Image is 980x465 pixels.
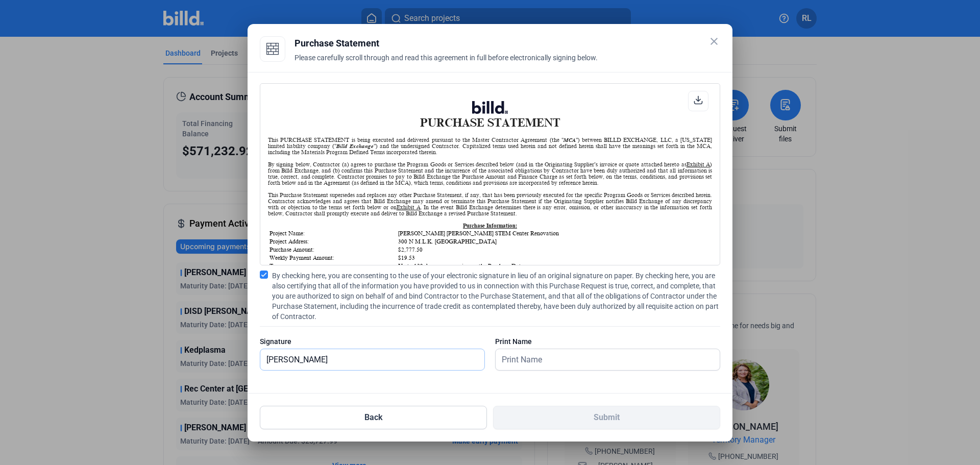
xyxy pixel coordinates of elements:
[268,137,712,155] div: This PURCHASE STATEMENT is being executed and delivered pursuant to the Master Contractor Agreeme...
[268,101,712,129] h1: PURCHASE STATEMENT
[463,223,517,229] u: Purchase Information:
[493,406,720,429] button: Submit
[268,161,712,186] div: By signing below, Contractor (a) agrees to purchase the Program Goods or Services described below...
[269,246,397,253] td: Purchase Amount:
[260,406,487,429] button: Back
[687,161,710,167] u: Exhibit A
[269,238,397,245] td: Project Address:
[495,336,720,347] div: Print Name
[397,204,421,210] u: Exhibit A
[295,53,720,75] div: Please carefully scroll through and read this agreement in full before electronically signing below.
[496,349,708,370] input: Print Name
[268,192,712,216] div: This Purchase Statement supersedes and replaces any other Purchase Statement, if any, that has be...
[708,35,720,47] mat-icon: close
[269,254,397,261] td: Weekly Payment Amount:
[398,254,711,261] td: $19.53
[272,271,720,322] span: By checking here, you are consenting to the use of your electronic signature in lieu of an origin...
[336,143,374,149] i: Billd Exchange
[398,238,711,245] td: 300 N M.L.K. [GEOGRAPHIC_DATA]
[269,262,397,270] td: Term:
[269,230,397,237] td: Project Name:
[398,230,711,237] td: [PERSON_NAME] [PERSON_NAME] STEM Center Renovation
[398,262,711,270] td: Up to 120 days, commencing on the Purchase Date
[260,349,484,370] input: Signature
[295,36,720,51] div: Purchase Statement
[398,246,711,253] td: $2,777.50
[563,137,576,143] i: MCA
[260,336,485,347] div: Signature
